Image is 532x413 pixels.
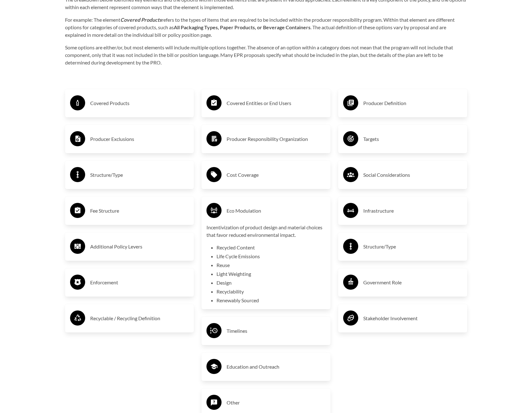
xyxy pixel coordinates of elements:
h3: Government Role [363,277,462,287]
h3: Additional Policy Levers [90,242,189,252]
h3: Fee Structure [90,206,189,216]
li: Reuse [217,261,326,269]
h3: Producer Definition [363,98,462,108]
h3: Recyclable / Recycling Definition [90,313,189,323]
li: Recyclability [217,288,326,295]
h3: Other [227,398,326,408]
h3: Timelines [227,326,326,336]
h3: Social Considerations [363,170,462,180]
h3: Structure/Type [363,242,462,252]
p: Incentivization of product design and material choices that favor reduced environmental impact. [206,224,326,239]
h3: Education and Outreach [227,362,326,372]
li: Life Cycle Emissions [217,253,326,260]
h3: Targets [363,134,462,144]
h3: Eco Modulation [227,206,326,216]
h3: Cost Coverage [227,170,326,180]
strong: All Packaging Types, Paper Products, or Beverage Containers [174,24,310,30]
h3: Covered Products [90,98,189,108]
h3: Enforcement [90,277,189,287]
h3: Producer Exclusions [90,134,189,144]
li: Light Weighting [217,270,326,278]
strong: Covered Products [120,17,162,23]
h3: Infrastructure [363,206,462,216]
h3: Structure/Type [90,170,189,180]
li: Design [217,279,326,287]
h3: Covered Entities or End Users [227,98,326,108]
h3: Stakeholder Involvement [363,313,462,323]
h3: Producer Responsibility Organization [227,134,326,144]
p: Some options are either/or, but most elements will include multiple options together. The absence... [65,44,467,66]
p: For example: The element refers to the types of items that are required to be included within the... [65,16,467,39]
li: Renewably Sourced [217,297,326,304]
li: Recycled Content [217,244,326,251]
